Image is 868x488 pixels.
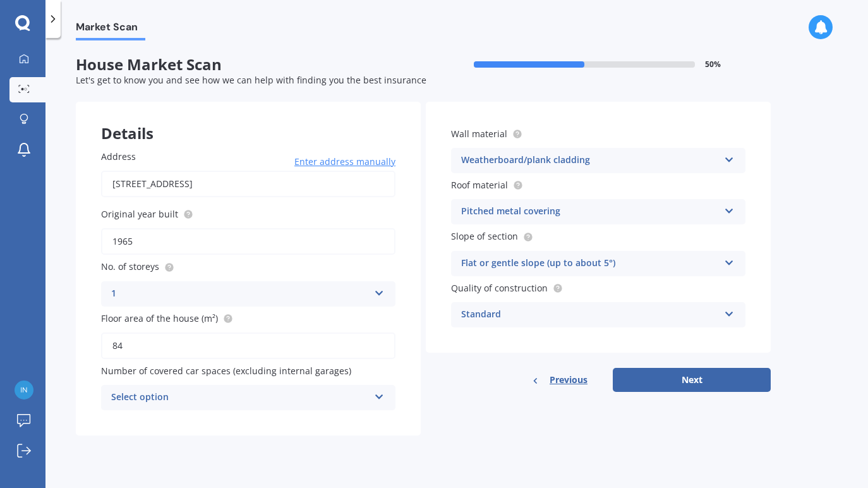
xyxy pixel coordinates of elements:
span: Slope of section [451,231,518,243]
span: Let's get to know you and see how we can help with finding you the best insurance [76,74,426,86]
span: House Market Scan [76,56,423,74]
span: Floor area of the house (m²) [101,312,218,324]
div: Weatherboard/plank cladding [461,153,719,168]
span: Roof material [451,179,508,191]
span: 50 % [705,60,721,69]
span: No. of storeys [101,261,159,273]
div: Details [76,102,421,140]
span: Previous [550,370,588,389]
div: Pitched metal covering [461,204,719,219]
span: Address [101,150,136,162]
div: Flat or gentle slope (up to about 5°) [461,256,719,271]
input: Enter address [101,171,395,197]
div: 1 [111,286,369,302]
span: Market Scan [76,21,145,38]
img: 6865ed31202fe75ed63e9b11d12b989f [15,381,33,400]
div: Standard [461,307,719,322]
input: Enter year [101,228,395,255]
div: Select option [111,390,369,405]
input: Enter floor area [101,332,395,359]
span: Wall material [451,128,507,140]
span: Quality of construction [451,282,548,294]
span: Enter address manually [294,156,395,168]
span: Number of covered car spaces (excluding internal garages) [101,365,351,377]
span: Original year built [101,208,178,220]
button: Next [613,368,771,392]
